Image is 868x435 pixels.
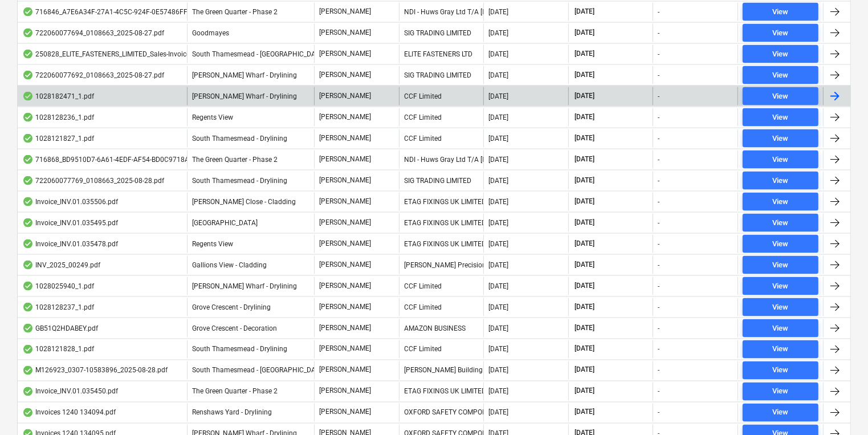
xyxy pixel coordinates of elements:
div: OCR finished [22,71,34,80]
div: [DATE] [488,388,508,396]
div: [DATE] [488,8,508,16]
div: View [773,259,789,272]
div: [DATE] [488,367,508,375]
div: View [773,364,789,377]
div: View [773,174,789,188]
div: SIG TRADING LIMITED [399,172,484,190]
div: - [658,135,659,143]
div: 1028025940_1.pdf [22,282,94,291]
span: [DATE] [573,133,596,143]
button: View [743,45,818,63]
span: South Thamesmead - Soffits [192,50,325,58]
div: ETAG FIXINGS UK LIMITED [399,214,484,232]
span: [DATE] [573,197,596,206]
span: [DATE] [573,365,596,375]
span: South Thamesmead - Soffits [192,367,325,375]
button: View [743,108,818,127]
div: [DATE] [488,113,508,121]
button: View [743,277,818,295]
div: OCR finished [22,387,34,396]
p: [PERSON_NAME] [319,387,371,396]
div: - [658,92,659,100]
span: [DATE] [573,155,596,164]
div: - [658,409,659,417]
div: View [773,6,789,19]
p: [PERSON_NAME] [319,70,371,80]
div: OCR finished [22,303,34,312]
div: [DATE] [488,282,508,290]
div: M126923_0307-10583896_2025-08-28.pdf [22,366,168,375]
p: [PERSON_NAME] [319,155,371,164]
button: View [743,151,818,169]
p: [PERSON_NAME] [319,344,371,354]
div: Invoice_INV.01.035495.pdf [22,218,118,227]
div: Invoice_INV.01.035478.pdf [22,239,118,249]
div: SIG TRADING LIMITED [399,66,484,84]
div: CCF Limited [399,129,484,148]
div: - [658,8,659,16]
p: [PERSON_NAME] [319,28,371,38]
div: - [658,156,659,164]
div: View [773,69,789,82]
div: 722060077694_0108663_2025-08-27.pdf [22,29,164,38]
div: - [658,240,659,248]
div: [DATE] [488,177,508,185]
div: 722060077769_0108663_2025-08-28.pdf [22,176,164,185]
div: OCR finished [22,366,34,375]
span: [DATE] [573,408,596,417]
div: [DATE] [488,324,508,332]
div: GB51Q2HDABEY.pdf [22,324,98,333]
button: View [743,298,818,316]
div: OCR finished [22,134,34,143]
div: 1028128237_1.pdf [22,303,94,312]
div: CCF Limited [399,108,484,127]
button: View [743,383,818,401]
span: [DATE] [573,344,596,354]
span: [DATE] [573,70,596,80]
div: View [773,385,789,399]
button: View [743,361,818,380]
div: View [773,48,789,61]
div: View [773,217,789,230]
button: View [743,66,818,84]
div: OCR finished [22,282,34,291]
p: [PERSON_NAME] [319,112,371,122]
span: Newton Close - Cladding [192,198,296,206]
button: View [743,193,818,211]
div: OCR finished [22,7,34,17]
div: OCR finished [22,113,34,122]
div: View [773,153,789,166]
div: - [658,388,659,396]
span: [DATE] [573,260,596,270]
div: OCR finished [22,218,34,227]
div: - [658,50,659,58]
div: OCR finished [22,345,34,354]
div: [DATE] [488,29,508,37]
div: 722060077692_0108663_2025-08-27.pdf [22,71,164,80]
div: 1028121827_1.pdf [22,134,94,143]
div: CCF Limited [399,340,484,359]
div: 716868_BD9510D7-6A61-4EDF-AF54-BD0C9718A0DF.PDF [22,155,216,164]
div: CCF Limited [399,277,484,295]
div: OCR finished [22,155,34,164]
div: Chat Widget [811,380,868,435]
div: NDI - Huws Gray Ltd T/A [PERSON_NAME] [399,3,484,21]
button: View [743,129,818,148]
div: Invoice_INV.01.035450.pdf [22,387,118,396]
span: [DATE] [573,387,596,396]
p: [PERSON_NAME] [319,218,371,227]
div: Invoice_INV.01.035506.pdf [22,197,118,206]
div: - [658,324,659,332]
div: [DATE] [488,156,508,164]
div: - [658,282,659,290]
p: [PERSON_NAME] [319,7,371,17]
div: [DATE] [488,50,508,58]
span: [DATE] [573,218,596,227]
span: The Green Quarter - Phase 2 [192,156,278,164]
div: [DATE] [488,219,508,227]
div: [DATE] [488,303,508,311]
div: [DATE] [488,240,508,248]
p: [PERSON_NAME] [319,133,371,143]
span: Gallions View - Cladding [192,261,267,269]
div: OCR finished [22,29,34,38]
